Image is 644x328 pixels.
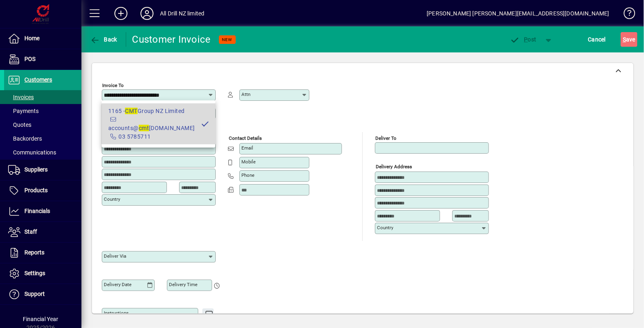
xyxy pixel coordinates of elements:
a: Home [4,28,81,49]
button: Post [506,32,541,47]
span: Communications [8,149,56,156]
span: Support [24,291,45,297]
span: P [524,36,528,43]
span: NEW [222,37,232,42]
button: Back [88,32,119,47]
span: POS [24,56,35,62]
a: Settings [4,263,81,284]
button: Profile [134,6,160,21]
a: Financials [4,201,81,222]
a: Support [4,284,81,304]
span: Invoices [8,94,34,100]
button: Save [621,32,637,47]
a: Staff [4,222,81,242]
a: Knowledge Base [618,2,634,28]
mat-label: Instructions [104,310,129,316]
a: POS [4,49,81,70]
div: [PERSON_NAME] [PERSON_NAME][EMAIL_ADDRESS][DOMAIN_NAME] [427,7,609,20]
span: Reports [24,249,44,256]
button: Add [108,6,134,21]
mat-label: Country [377,225,393,230]
span: Quotes [8,122,31,128]
span: S [623,36,626,43]
div: Customer Invoice [132,33,211,46]
mat-label: Phone [241,172,254,178]
mat-label: Deliver To [375,135,396,141]
mat-label: Delivery date [104,282,131,287]
mat-label: Country [104,196,120,202]
mat-label: Invoice To [102,83,124,88]
span: Back [90,36,117,43]
a: Communications [4,146,81,159]
mat-label: Attn [241,91,250,97]
a: Payments [4,104,81,118]
span: ave [623,33,635,46]
button: Copy to Delivery address [205,129,218,142]
span: Customers [24,76,52,83]
a: Products [4,180,81,201]
span: Settings [24,270,45,276]
span: Financials [24,208,50,214]
span: Cancel [588,33,606,46]
span: Financial Year [23,316,59,322]
span: ost [510,36,537,43]
span: Products [24,187,48,193]
mat-label: Delivery time [169,282,197,287]
button: Cancel [586,32,608,47]
mat-label: Email [241,145,253,151]
span: Payments [8,108,39,114]
span: Staff [24,228,37,235]
a: Reports [4,243,81,263]
a: Quotes [4,118,81,132]
span: Backorders [8,135,42,142]
a: Suppliers [4,160,81,180]
mat-label: Mobile [241,159,256,165]
span: Suppliers [24,166,48,173]
div: All Drill NZ limited [160,7,205,20]
a: Backorders [4,132,81,146]
app-page-header-button: Back [81,32,126,47]
span: Home [24,35,39,41]
a: Invoices [4,90,81,104]
mat-label: Deliver via [104,253,126,259]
